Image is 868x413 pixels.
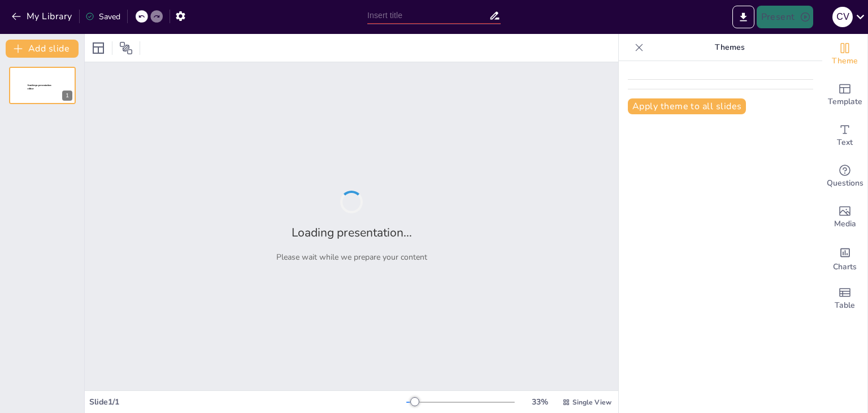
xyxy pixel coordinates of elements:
[62,91,72,101] div: 1
[8,7,77,25] button: My Library
[822,75,867,115] div: Add ready made slides
[822,238,867,278] div: Add charts and graphs
[9,67,76,104] div: 1
[628,98,746,114] button: Apply theme to all slides
[822,156,867,197] div: Get real-time input from your audience
[822,278,867,319] div: Add a table
[757,6,813,28] button: Present
[822,34,867,75] div: Change the overall theme
[822,197,867,238] div: Add images, graphics, shapes or video
[292,225,412,240] h2: Loading presentation...
[732,6,754,28] button: Export to PowerPoint
[828,96,862,108] span: Template
[276,252,427,263] p: Please wait while we prepare your content
[572,398,611,407] span: Single View
[89,397,406,407] div: Slide 1 / 1
[526,397,553,407] div: 33 %
[833,261,857,273] span: Charts
[119,41,133,55] span: Position
[832,55,858,67] span: Theme
[6,40,79,58] button: Add slide
[648,34,811,61] p: Themes
[28,84,51,91] span: Sendsteps presentation editor
[822,115,867,156] div: Add text boxes
[85,11,120,22] div: Saved
[89,39,107,57] div: Layout
[827,177,863,190] span: Questions
[837,136,853,149] span: Text
[834,218,856,230] span: Media
[832,7,853,27] div: C V
[832,6,853,28] button: C V
[835,299,855,312] span: Table
[367,7,489,24] input: Insert title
